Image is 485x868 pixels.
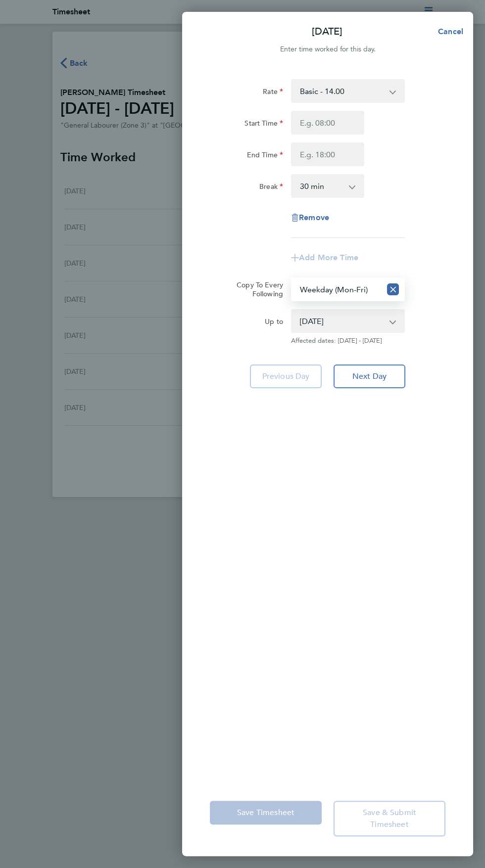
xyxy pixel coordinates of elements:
[263,87,283,99] label: Rate
[291,214,329,222] button: Remove
[422,22,473,42] button: Cancel
[291,142,364,166] input: E.g. 18:00
[247,150,283,162] label: End Time
[265,317,283,329] label: Up to
[312,25,342,39] p: [DATE]
[352,371,387,381] span: Next Day
[291,111,364,135] input: E.g. 08:00
[244,119,283,131] label: Start Time
[387,278,399,300] button: Reset selection
[259,182,283,194] label: Break
[334,365,405,388] button: Next Day
[291,337,405,345] span: Affected dates: [DATE] - [DATE]
[299,213,329,222] span: Remove
[435,27,463,36] span: Cancel
[182,44,473,55] div: Enter time worked for this day.
[230,280,283,298] label: Copy To Every Following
